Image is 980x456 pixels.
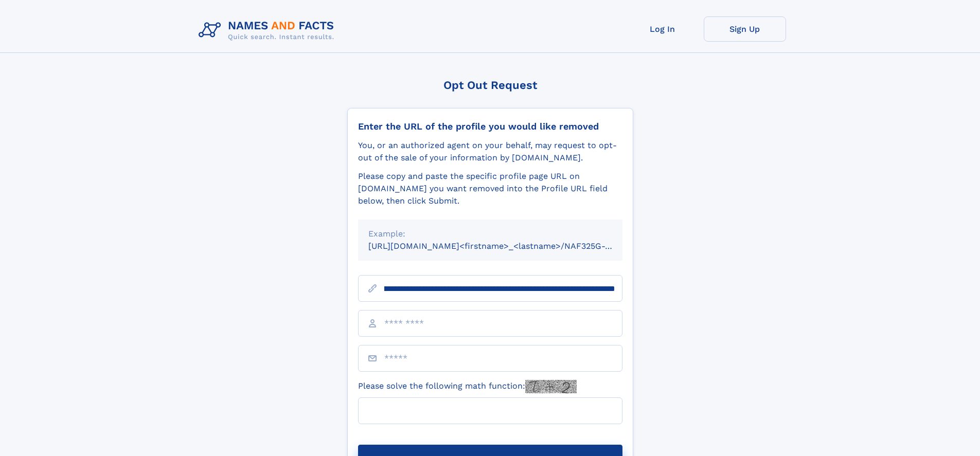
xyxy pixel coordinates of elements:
[358,170,622,207] div: Please copy and paste the specific profile page URL on [DOMAIN_NAME] you want removed into the Pr...
[704,16,786,42] a: Sign Up
[358,139,622,164] div: You, or an authorized agent on your behalf, may request to opt-out of the sale of your informatio...
[358,380,577,393] label: Please solve the following math function:
[368,228,612,240] div: Example:
[347,79,633,92] div: Opt Out Request
[621,16,704,42] a: Log In
[358,121,622,132] div: Enter the URL of the profile you would like removed
[194,16,343,44] img: Logo Names and Facts
[368,241,642,251] small: [URL][DOMAIN_NAME]<firstname>_<lastname>/NAF325G-xxxxxxxx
